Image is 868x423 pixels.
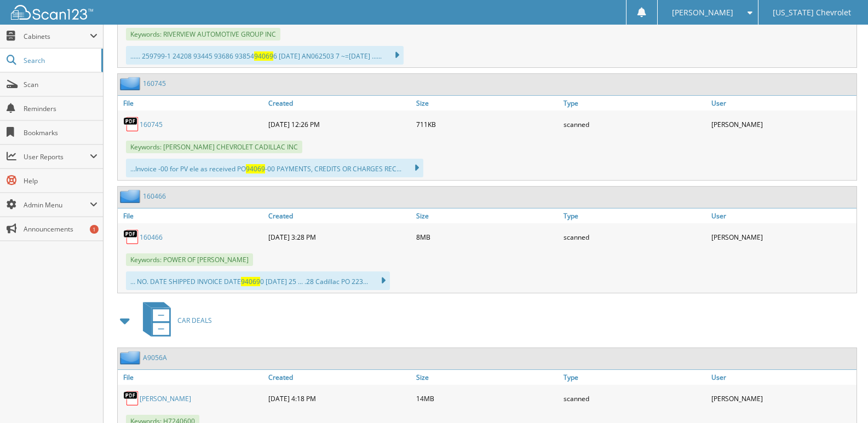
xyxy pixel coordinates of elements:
div: ...... 259799-1 24208 93445 93686 93854 6 [DATE] AN062503 7 ~=[DATE] ...... [126,46,404,65]
a: Created [266,370,413,385]
a: 160466 [143,192,166,201]
img: folder2.png [120,77,143,90]
a: Created [266,96,413,111]
div: [DATE] 3:28 PM [266,226,413,248]
img: PDF.png [123,116,140,132]
span: [PERSON_NAME] [672,9,733,16]
span: Announcements [24,224,97,234]
span: 94069 [241,277,260,286]
img: folder2.png [120,351,143,364]
div: [PERSON_NAME] [709,113,856,135]
a: Type [561,208,709,223]
a: File [118,370,266,385]
a: User [709,370,856,385]
a: File [118,96,266,111]
a: 160745 [143,79,166,88]
span: User Reports [24,152,90,161]
a: User [709,96,856,111]
div: [PERSON_NAME] [709,387,856,409]
div: [DATE] 4:18 PM [266,387,413,409]
div: scanned [561,226,709,248]
span: Help [24,176,97,186]
div: ... NO. DATE SHIPPED INVOICE DATE 0 [DATE] 25 ... .28 Cadillac PO 223... [126,271,390,290]
a: Size [413,96,561,111]
span: Cabinets [24,32,90,41]
a: Type [561,96,709,111]
div: [DATE] 12:26 PM [266,113,413,135]
a: 160466 [140,233,163,242]
span: Admin Menu [24,200,90,210]
a: A9056A [143,353,167,362]
img: scan123-logo-white.svg [11,5,93,20]
span: Bookmarks [24,128,97,137]
span: Keywords: [PERSON_NAME] CHEVROLET CADILLAC INC [126,141,302,153]
a: 160745 [140,120,163,129]
div: scanned [561,387,709,409]
span: Keywords: RIVERVIEW AUTOMOTIVE GROUP INC [126,28,280,40]
div: [PERSON_NAME] [709,226,856,248]
div: scanned [561,113,709,135]
a: Size [413,370,561,385]
a: File [118,208,266,223]
a: Type [561,370,709,385]
a: Size [413,208,561,223]
span: 94069 [246,164,265,173]
span: Keywords: POWER OF [PERSON_NAME] [126,253,253,266]
span: Search [24,56,96,65]
div: 14MB [413,387,561,409]
span: Scan [24,80,97,89]
div: 711KB [413,113,561,135]
span: 94069 [254,51,273,61]
div: 8MB [413,226,561,248]
a: CAR DEALS [136,299,212,342]
div: ...Invoice -00 for PV ele as received PO -00 PAYMENTS, CREDITS OR CHARGES REC... [126,159,423,177]
img: folder2.png [120,189,143,203]
img: PDF.png [123,390,140,407]
img: PDF.png [123,229,140,245]
a: Created [266,208,413,223]
a: [PERSON_NAME] [140,394,191,403]
span: CAR DEALS [177,316,212,325]
div: 1 [90,225,99,234]
span: Reminders [24,104,97,113]
a: User [709,208,856,223]
span: [US_STATE] Chevrolet [773,9,851,16]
